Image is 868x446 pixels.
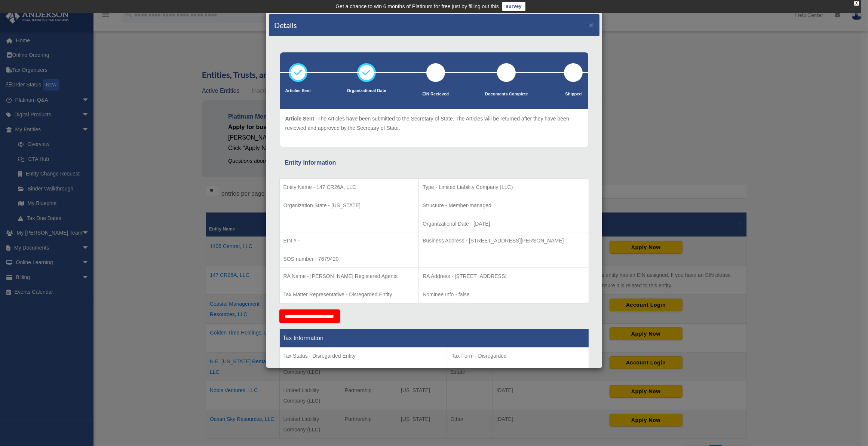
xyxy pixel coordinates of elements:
span: Article Sent - [285,116,318,122]
p: The Articles have been submitted to the Secretary of State. The Articles will be returned after t... [285,114,583,132]
td: Tax Period Type - Calendar Year [279,348,448,403]
div: Get a chance to win 6 months of Platinum for free just by filling out this [335,2,499,11]
th: Tax Information [279,329,589,348]
p: Shipped [564,91,583,98]
p: Tax Status - Disregarded Entity [283,351,444,361]
div: Entity Information [285,158,583,168]
button: × [589,21,594,29]
p: Business Address - [STREET_ADDRESS][PERSON_NAME] [423,236,585,245]
p: Structure - Member-managed [423,201,585,210]
p: Articles Sent [285,87,311,95]
p: Type - Limited Liability Company (LLC) [423,183,585,192]
div: close [854,1,859,6]
p: RA Address - [STREET_ADDRESS] [423,272,585,281]
p: Entity Name - 147 CR26A, LLC [283,183,415,192]
p: Organization State - [US_STATE] [283,201,415,210]
p: EIN Recieved [422,91,449,98]
p: SOS number - 7679420 [283,254,415,264]
p: Tax Form - Disregarded [452,351,585,361]
h4: Details [274,20,297,30]
p: EIN # - [283,236,415,245]
p: Organizational Date - [DATE] [423,219,585,229]
a: survey [502,2,525,11]
p: Organizational Date [347,87,386,95]
p: Tax Matter Representative - Disregarded Entity [283,290,415,299]
p: Documents Complete [485,91,528,98]
p: Nominee Info - false [423,290,585,299]
p: RA Name - [PERSON_NAME] Registered Agents [283,272,415,281]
